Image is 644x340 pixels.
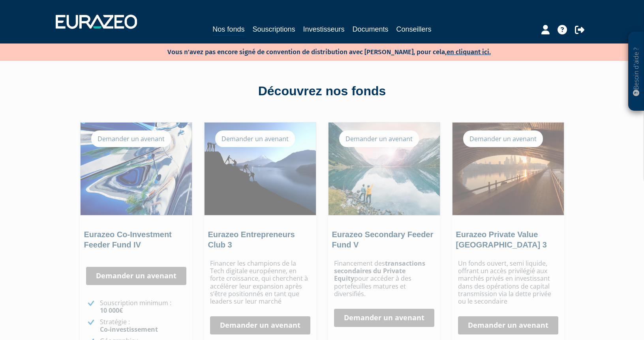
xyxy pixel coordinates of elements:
[210,260,310,305] p: Financer les champions de la Tech digitale européenne, en forte croissance, qui cherchent à accél...
[91,130,171,147] div: Demander un avenant
[334,259,425,283] strong: transactions secondaires du Private Equity
[463,130,543,147] div: Demander un avenant
[452,123,564,215] img: Eurazeo Private Value Europe 3
[353,24,389,35] a: Documents
[456,230,547,249] a: Eurazeo Private Value [GEOGRAPHIC_DATA] 3
[81,123,192,215] img: Eurazeo Co-Investment Feeder Fund IV
[205,123,316,215] img: Eurazeo Entrepreneurs Club 3
[458,260,558,305] p: Un fonds ouvert, semi liquide, offrant un accès privilégié aux marchés privés en investissant dan...
[145,45,491,57] p: Vous n'avez pas encore signé de convention de distribution avec [PERSON_NAME], pour cela,
[84,230,172,249] a: Eurazeo Co-Investment Feeder Fund IV
[332,230,434,249] a: Eurazeo Secondary Feeder Fund V
[339,130,419,147] div: Demander un avenant
[86,267,186,285] a: Demander un avenant
[100,306,123,315] strong: 10 000€
[210,316,310,334] a: Demander un avenant
[100,318,186,333] p: Stratégie :
[396,24,432,35] a: Conseillers
[334,309,434,327] a: Demander un avenant
[303,24,344,35] a: Investisseurs
[632,36,641,107] p: Besoin d'aide ?
[329,123,440,215] img: Eurazeo Secondary Feeder Fund V
[97,82,547,100] div: Découvrez nos fonds
[212,24,244,36] a: Nos fonds
[252,24,295,35] a: Souscriptions
[215,130,295,147] div: Demander un avenant
[458,316,558,334] a: Demander un avenant
[100,325,158,334] strong: Co-investissement
[208,230,295,249] a: Eurazeo Entrepreneurs Club 3
[447,48,491,56] a: en cliquant ici.
[56,15,137,29] img: 1732889491-logotype_eurazeo_blanc_rvb.png
[334,260,434,298] p: Financement des pour accéder à des portefeuilles matures et diversifiés.
[100,299,186,314] p: Souscription minimum :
